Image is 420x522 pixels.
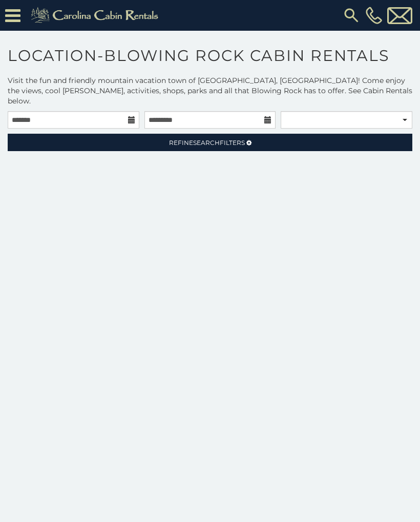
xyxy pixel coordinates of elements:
[26,5,167,26] img: Khaki-logo.png
[8,134,412,151] a: RefineSearchFilters
[193,139,220,147] span: Search
[169,139,245,147] span: Refine Filters
[342,6,361,25] img: search-regular.svg
[363,7,385,24] a: [PHONE_NUMBER]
